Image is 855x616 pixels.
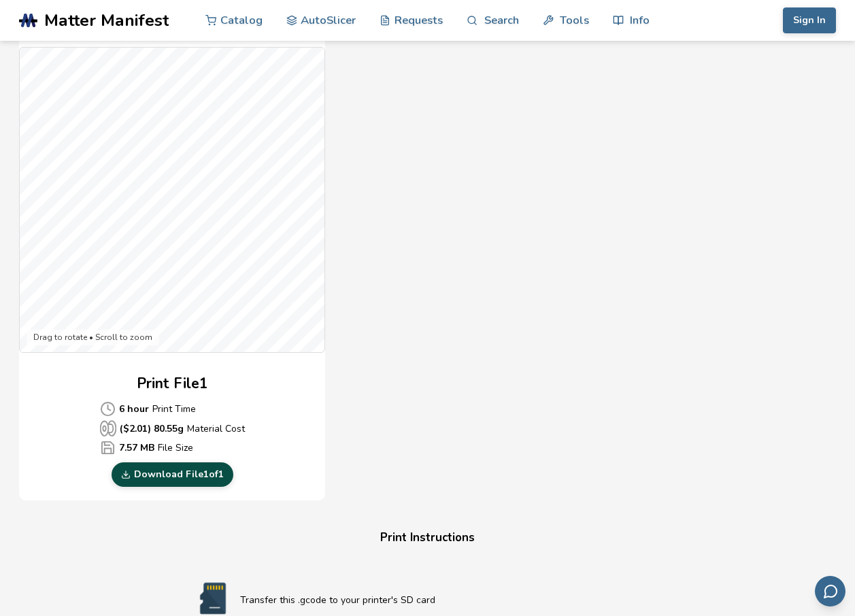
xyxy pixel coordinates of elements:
b: 7.57 MB [119,441,154,455]
div: Drag to rotate • Scroll to zoom [27,330,159,346]
a: Download File1of1 [112,462,233,487]
p: Material Cost [100,420,245,437]
b: ($ 2.01 ) 80.55 g [120,422,184,436]
button: Sign In [783,7,836,33]
img: SD card [186,581,240,615]
span: Average Cost [100,440,116,456]
h4: Print Instructions [169,528,686,549]
span: Average Cost [100,401,116,417]
p: File Size [100,440,245,456]
p: Transfer this .gcode to your printer's SD card [240,593,670,607]
h2: Print File 1 [137,373,208,394]
button: Send feedback via email [815,576,845,606]
span: Average Cost [100,420,116,437]
p: Print Time [100,401,245,417]
span: Matter Manifest [44,11,169,30]
b: 6 hour [119,402,149,416]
